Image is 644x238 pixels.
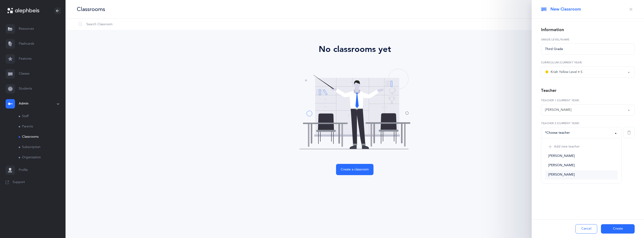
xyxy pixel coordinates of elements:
label: Teacher 1 (Current Year) [541,98,635,102]
a: Organization [19,152,66,163]
div: Information [541,27,564,33]
button: Yosef Sassoon [541,104,635,115]
div: [PERSON_NAME] [545,108,571,112]
span: Create a classroom [341,167,369,172]
input: First Grade [541,43,635,55]
label: Curriculum (Current Year) [541,60,635,65]
a: Subscription [19,142,66,152]
span: Add new teacher [554,145,580,149]
span: [PERSON_NAME] [548,163,575,168]
div: Classrooms [77,5,105,13]
button: Kriah Yellow Level • S [541,66,635,78]
span: [PERSON_NAME] [548,173,575,177]
span: [PERSON_NAME] [548,154,575,158]
input: Search Classroom [77,19,540,30]
a: Staff [19,111,66,122]
button: Cancel [575,224,597,234]
div: Teacher [541,88,556,94]
div: No classrooms yet [233,43,476,56]
a: Parents [19,122,66,132]
button: Create [601,224,635,234]
a: Classrooms [19,132,66,142]
button: Create a classroom [336,164,373,175]
span: Support [13,180,25,185]
div: Kriah Yellow Level • S [545,69,582,75]
img: classes-coming-soon.svg [299,65,410,153]
button: *Choose teacher [541,127,622,138]
label: Teacher 2 (Current Year) [541,121,622,125]
span: New Classroom [550,6,581,12]
label: Grade Level/Name [541,37,635,42]
div: *Choose teacher [545,130,570,135]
